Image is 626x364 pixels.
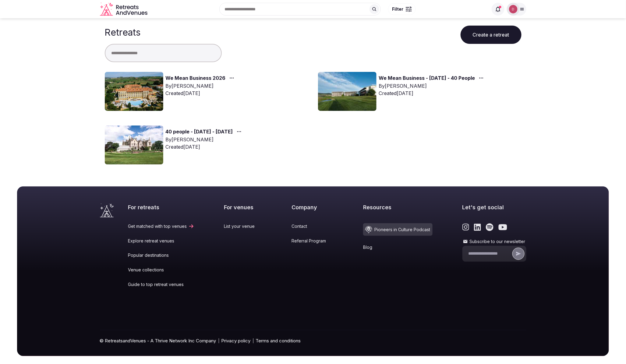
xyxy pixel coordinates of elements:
[166,136,244,143] div: By [PERSON_NAME]
[256,337,301,344] a: Terms and conditions
[100,203,114,217] a: Visit the homepage
[221,337,251,344] a: Privacy policy
[128,267,194,273] a: Venue collections
[100,330,526,356] div: © RetreatsandVenues - A Thrive Network Inc Company
[128,223,194,229] a: Get matched with top venues
[100,2,149,16] svg: Retreats and Venues company logo
[509,5,518,13] img: Daniel Fule
[100,2,149,16] a: Visit the homepage
[379,90,486,97] div: Created [DATE]
[292,238,334,244] a: Referral Program
[166,143,244,150] div: Created [DATE]
[392,6,403,12] span: Filter
[388,3,416,15] button: Filter
[128,203,194,211] h2: For retreats
[363,244,433,250] a: Blog
[462,239,526,245] label: Subscribe to our newsletter
[105,27,141,38] h1: Retreats
[462,223,469,231] a: Link to the retreats and venues Instagram page
[363,223,433,236] a: Pioneers in Culture Podcast
[128,238,194,244] a: Explore retreat venues
[105,72,163,111] img: Top retreat image for the retreat: We Mean Business 2026
[461,26,522,44] button: Create a retreat
[486,223,493,231] a: Link to the retreats and venues Spotify page
[462,203,526,211] h2: Let's get social
[498,223,507,231] a: Link to the retreats and venues Youtube page
[379,74,475,82] a: We Mean Business - [DATE] - 40 People
[224,203,262,211] h2: For venues
[224,223,262,229] a: List your venue
[166,82,237,90] div: By [PERSON_NAME]
[166,74,226,82] a: We Mean Business 2026
[379,82,486,90] div: By [PERSON_NAME]
[292,203,334,211] h2: Company
[166,90,237,97] div: Created [DATE]
[292,223,334,229] a: Contact
[318,72,377,111] img: Top retreat image for the retreat: We Mean Business - June 2025 - 40 People
[105,125,163,164] img: Top retreat image for the retreat: 40 people - May - June 2024
[166,128,233,136] a: 40 people - [DATE] - [DATE]
[128,281,194,288] a: Guide to top retreat venues
[363,203,433,211] h2: Resources
[128,252,194,258] a: Popular destinations
[474,223,481,231] a: Link to the retreats and venues LinkedIn page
